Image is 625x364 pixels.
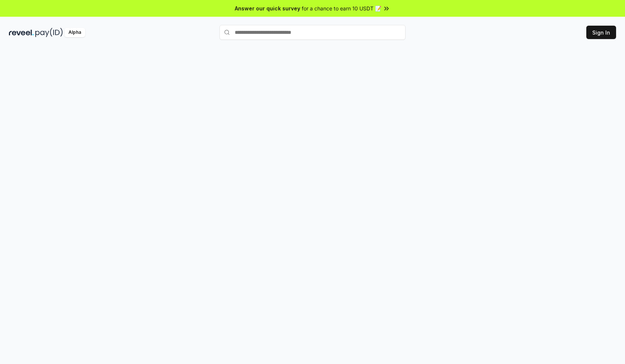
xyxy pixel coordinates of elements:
[9,28,34,37] img: reveel_dark
[235,4,300,12] span: Answer our quick survey
[64,28,85,37] div: Alpha
[302,4,381,12] span: for a chance to earn 10 USDT 📝
[35,28,63,37] img: pay_id
[586,26,616,39] button: Sign In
